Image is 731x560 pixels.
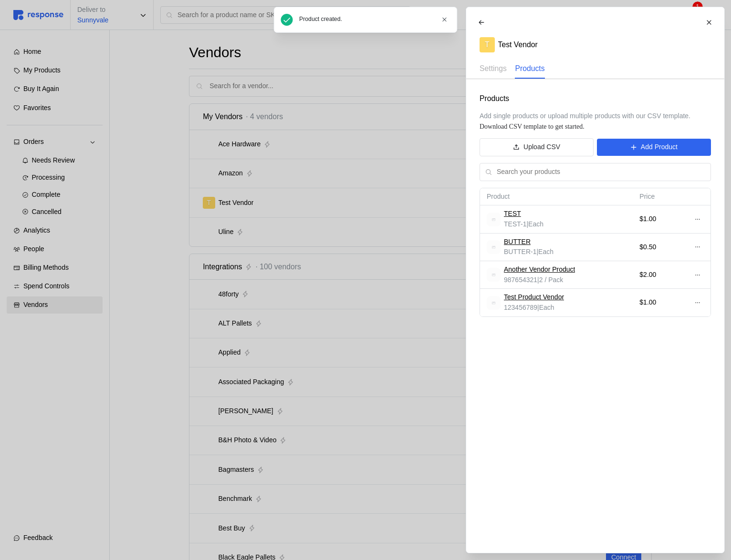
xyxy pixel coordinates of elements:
p: Add Product [640,142,677,153]
img: svg%3e [487,296,501,310]
a: Test Product Vendor [504,292,564,303]
span: | Each [537,304,554,311]
button: Upload CSV [480,138,594,156]
p: $1.00 [639,214,678,224]
img: svg%3e [487,268,501,282]
p: $1.00 [639,297,678,308]
p: Products [480,92,711,104]
p: Test Vendor [498,39,537,51]
p: Upload CSV [523,142,560,153]
a: Download CSV template to get started. [480,123,585,130]
a: Another Vendor Product [504,265,575,275]
p: $0.50 [639,242,678,253]
span: 123456789 [504,304,537,311]
span: | Each [536,248,553,255]
span: Add single products or upload multiple products with our CSV template. [480,112,690,120]
img: svg%3e [487,240,501,254]
div: Product created. [299,15,437,24]
p: T [484,39,489,51]
a: BUTTER [504,237,531,247]
span: BUTTER-1 [504,248,536,255]
p: $2.00 [639,270,678,280]
span: | Each [526,220,543,228]
input: Search your products [497,163,705,181]
p: Products [515,62,544,74]
p: Price [639,192,678,202]
span: | 2 / Pack [537,276,563,284]
p: Settings [480,62,507,74]
span: TEST-1 [504,220,526,228]
a: TEST [504,209,521,219]
button: Add Product [597,139,710,156]
span: 987654321 [504,276,537,284]
img: svg%3e [487,213,501,226]
p: Product [487,192,626,202]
